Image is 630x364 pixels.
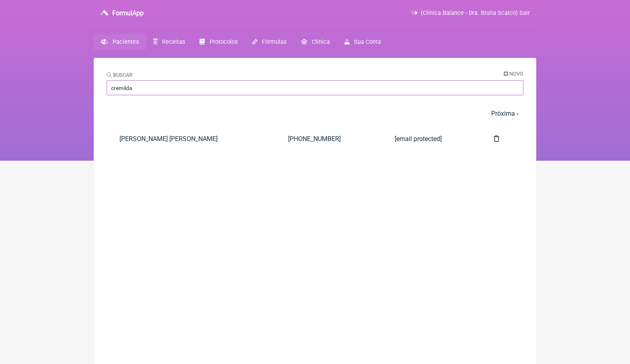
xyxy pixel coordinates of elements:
[491,110,519,117] a: Próxima ›
[262,39,286,45] span: Fórmulas
[107,80,523,95] input: Paciente
[113,39,139,45] span: Pacientes
[504,71,523,77] a: Novo
[107,72,132,78] label: Buscar
[245,34,294,50] a: Fórmulas
[421,10,530,16] span: (Clínica Balance - Dra. Bruna Scalco) Sair
[354,39,381,45] span: Sua Conta
[210,39,238,45] span: Protocolos
[382,129,481,149] a: [email protected]
[107,105,523,122] nav: pager
[192,34,245,50] a: Protocolos
[146,34,192,50] a: Receitas
[275,129,382,149] a: [PHONE_NUMBER]
[395,135,442,143] span: [email protected]
[509,71,523,77] span: Novo
[162,39,185,45] span: Receitas
[294,34,337,50] a: Clínica
[312,39,330,45] span: Clínica
[107,129,275,149] a: [PERSON_NAME] [PERSON_NAME]
[94,34,146,50] a: Pacientes
[412,10,530,16] a: (Clínica Balance - Dra. Bruna Scalco) Sair
[112,9,144,17] h3: FormulApp
[337,34,388,50] a: Sua Conta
